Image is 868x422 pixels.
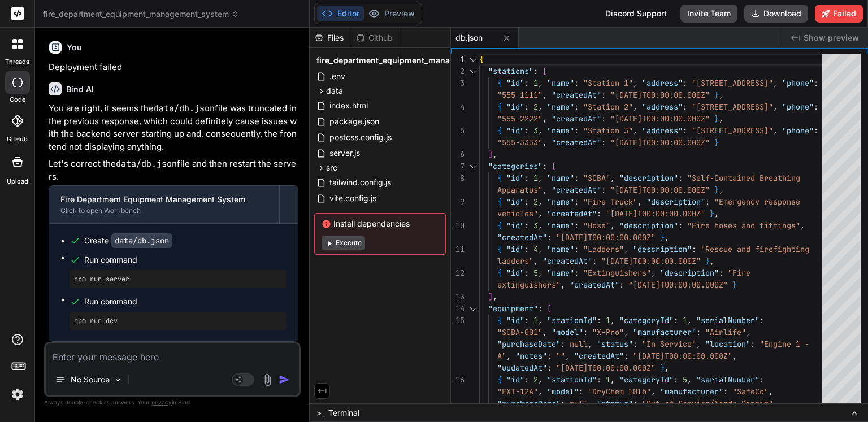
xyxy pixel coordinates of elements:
[610,90,710,100] span: "[DATE]T00:00:00.000Z"
[524,375,529,385] span: :
[479,54,484,64] span: {
[633,125,637,136] span: ,
[67,42,82,53] h6: You
[633,351,732,361] span: "[DATE]T00:00:00.000Z"
[533,375,538,385] span: 2
[488,303,538,314] span: "equipment"
[497,78,502,88] span: {
[49,186,279,223] button: Fire Department Equipment Management SystemClick to open Workbench
[814,78,818,88] span: :
[687,220,800,230] span: "Fire hoses and fittings"
[547,232,552,242] span: :
[665,232,669,242] span: ,
[574,220,579,230] span: :
[701,244,809,254] span: "Rescue and firefighting
[5,57,29,67] label: threads
[497,339,561,349] span: "purchaseDate"
[710,208,714,219] span: }
[497,232,547,242] span: "createdAt"
[552,114,601,124] span: "createdAt"
[524,102,529,112] span: :
[696,327,701,337] span: :
[488,161,542,171] span: "categories"
[66,84,94,95] h6: Bind AI
[451,374,465,386] div: 16
[506,351,511,361] span: ,
[451,267,465,279] div: 12
[628,280,728,290] span: "[DATE]T00:00:00.000Z"
[633,102,637,112] span: ,
[597,375,601,385] span: :
[506,173,524,183] span: "id"
[316,55,511,66] span: fire_department_equipment_management_system
[651,268,656,278] span: ,
[451,77,465,89] div: 3
[506,125,524,136] span: "id"
[556,351,565,361] span: ""
[574,268,579,278] span: :
[714,90,719,100] span: }
[524,268,529,278] span: :
[610,315,615,325] span: ,
[506,78,524,88] span: "id"
[610,173,615,183] span: ,
[583,327,588,337] span: :
[782,78,814,88] span: "phone"
[759,315,764,325] span: :
[84,296,287,307] span: Run command
[533,102,538,112] span: 2
[451,220,465,232] div: 10
[71,374,110,385] p: No Source
[624,327,628,337] span: ,
[60,194,268,205] div: Fire Department Equipment Management System
[84,254,287,266] span: Run command
[814,125,818,136] span: :
[488,292,493,302] span: ]
[773,125,778,136] span: ,
[547,268,574,278] span: "name"
[497,351,506,361] span: A"
[451,291,465,303] div: 13
[624,244,628,254] span: ,
[497,280,561,290] span: extinguishers"
[678,173,683,183] span: :
[497,173,502,183] span: {
[497,220,502,230] span: {
[497,185,542,195] span: Apparatus"
[552,185,601,195] span: "createdAt"
[610,185,710,195] span: "[DATE]T00:00:00.000Z"
[710,256,714,266] span: ,
[574,102,579,112] span: :
[116,158,177,169] code: data/db.json
[10,95,25,105] label: code
[547,303,552,314] span: [
[714,208,719,219] span: ,
[574,351,624,361] span: "createdAt"
[714,114,719,124] span: }
[538,173,542,183] span: ,
[683,102,687,112] span: :
[533,268,538,278] span: 5
[705,327,746,337] span: "Airlife"
[7,177,28,186] label: Upload
[547,197,574,207] span: "name"
[533,197,538,207] span: 2
[601,256,701,266] span: "[DATE]T00:00:00.000Z"
[746,327,750,337] span: ,
[506,102,524,112] span: "id"
[451,303,465,315] div: 14
[351,32,398,43] div: Github
[328,176,392,189] span: tailwind.config.js
[326,162,337,173] span: src
[633,78,637,88] span: ,
[60,206,268,215] div: Click to open Workbench
[538,220,542,230] span: ,
[583,268,651,278] span: "Extinguishers"
[547,244,574,254] span: "name"
[687,173,800,183] span: "Self-Contained Breathing
[547,315,597,325] span: "stationId"
[497,268,502,278] span: {
[547,351,552,361] span: :
[497,208,538,219] span: vehicles"
[497,256,533,266] span: ladders"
